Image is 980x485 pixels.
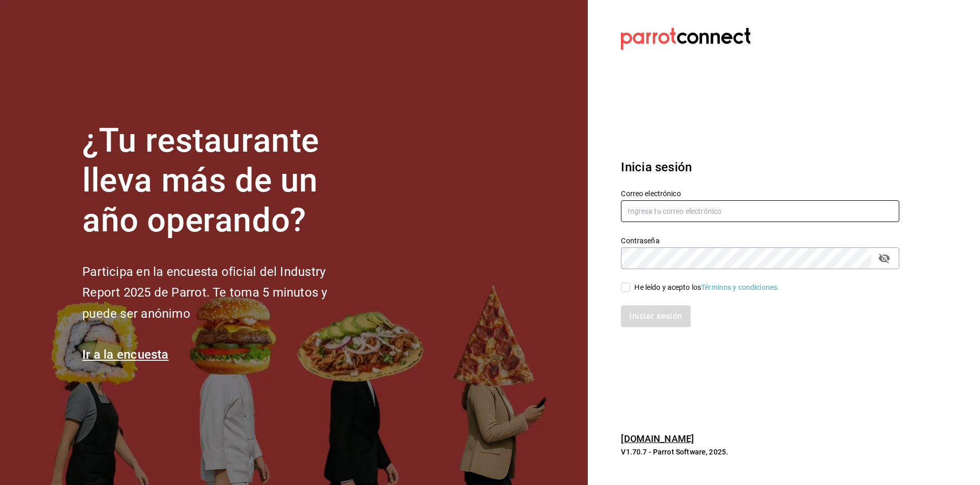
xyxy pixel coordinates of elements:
[875,249,893,267] button: passwordField
[621,433,694,444] a: [DOMAIN_NAME]
[82,347,169,362] a: Ir a la encuesta
[621,190,899,197] label: Correo electrónico
[82,261,362,325] h2: Participa en la encuesta oficial del Industry Report 2025 de Parrot. Te toma 5 minutos y puede se...
[621,447,899,457] p: V1.70.7 - Parrot Software, 2025.
[621,237,899,244] label: Contraseña
[701,283,779,291] a: Términos y condiciones.
[634,282,779,293] div: He leído y acepto los
[82,121,362,240] h1: ¿Tu restaurante lleva más de un año operando?
[621,158,899,177] h3: Inicia sesión
[621,200,899,222] input: Ingresa tu correo electrónico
